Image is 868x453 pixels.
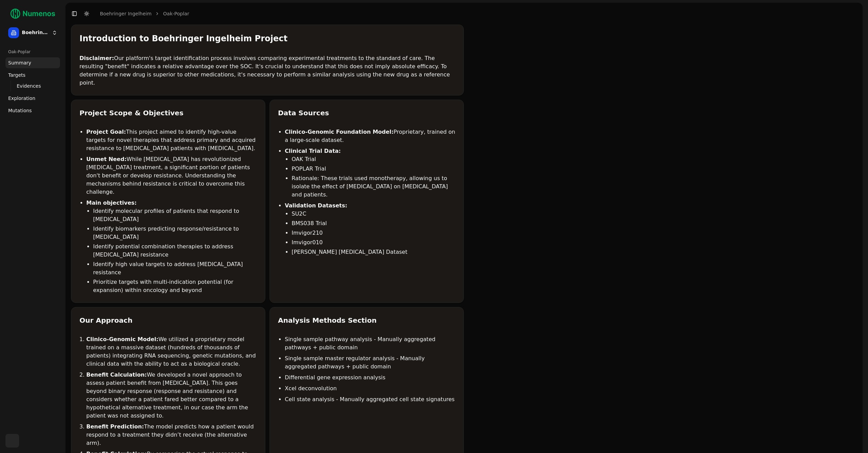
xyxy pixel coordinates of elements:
[100,10,151,17] a: Boehringer Ingelheim
[79,108,257,118] div: Project Scope & Objectives
[79,33,455,44] div: Introduction to Boehringer Ingelheim Project
[86,156,127,162] strong: Unmet Need:
[292,155,455,163] li: OAK Trial
[5,5,60,22] img: Numenos
[8,107,32,114] span: Mutations
[292,238,455,247] li: Imvigor010
[86,336,158,342] strong: Clinico-Genomic Model:
[93,243,257,259] li: Identify potential combination therapies to address [MEDICAL_DATA] resistance
[285,148,341,154] strong: Clinical Trial Data:
[14,81,52,91] a: Evidences
[5,57,60,68] a: Summary
[292,174,455,199] li: Rationale: These trials used monotherapy, allowing us to isolate the effect of [MEDICAL_DATA] on ...
[292,229,455,237] li: Imvigor210
[285,128,455,144] li: Proprietary, trained on a large-scale dataset.
[79,316,257,325] div: Our Approach
[292,165,455,173] li: POPLAR Trial
[93,207,257,223] li: Identify molecular profiles of patients that respond to [MEDICAL_DATA]
[86,423,144,430] strong: Benefit Prediction:
[100,10,189,17] nav: breadcrumb
[285,129,394,135] strong: Clinico-Genomic Foundation Model:
[285,384,455,393] li: Xcel deconvolution
[93,225,257,241] li: Identify biomarkers predicting response/resistance to [MEDICAL_DATA]
[163,10,189,17] a: Oak-Poplar
[8,95,35,102] span: Exploration
[8,72,26,78] span: Targets
[292,248,455,256] li: [PERSON_NAME] [MEDICAL_DATA] Dataset
[79,54,455,87] p: Our platform's target identification process involves comparing experimental treatments to the st...
[5,25,60,41] button: Boehringer Ingelheim
[292,219,455,228] li: BMS038 Trial
[285,335,455,352] li: Single sample pathway analysis - Manually aggregated pathways + public domain
[285,395,455,404] li: Cell state analysis - Manually aggregated cell state signatures
[17,83,41,89] span: Evidences
[278,316,455,325] div: Analysis Methods Section
[285,374,455,382] li: Differential gene expression analysis
[93,260,257,277] li: Identify high value targets to address [MEDICAL_DATA] resistance
[292,210,455,218] li: SU2C
[86,335,257,368] li: We utilized a proprietary model trained on a massive dataset (hundreds of thousands of patients) ...
[285,202,347,209] strong: Validation Datasets:
[5,93,60,104] a: Exploration
[5,70,60,81] a: Targets
[86,200,137,206] strong: Main objectives:
[86,129,126,135] strong: Project Goal:
[86,371,147,378] strong: Benefit Calculation:
[5,46,60,57] div: Oak-Poplar
[86,128,257,152] li: This project aimed to identify high-value targets for novel therapies that address primary and ac...
[79,55,114,61] strong: Disclaimer:
[278,108,455,118] div: Data Sources
[22,30,49,36] span: Boehringer Ingelheim
[86,155,257,196] li: While [MEDICAL_DATA] has revolutionized [MEDICAL_DATA] treatment, a significant portion of patien...
[8,59,31,66] span: Summary
[93,278,257,294] li: Prioritize targets with multi-indication potential (for expansion) within oncology and beyond
[285,354,455,371] li: Single sample master regulator analysis - Manually aggregated pathways + public domain
[86,423,257,447] li: The model predicts how a patient would respond to a treatment they didn’t receive (the alternativ...
[5,105,60,116] a: Mutations
[86,371,257,420] li: We developed a novel approach to assess patient benefit from [MEDICAL_DATA]. This goes beyond bin...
